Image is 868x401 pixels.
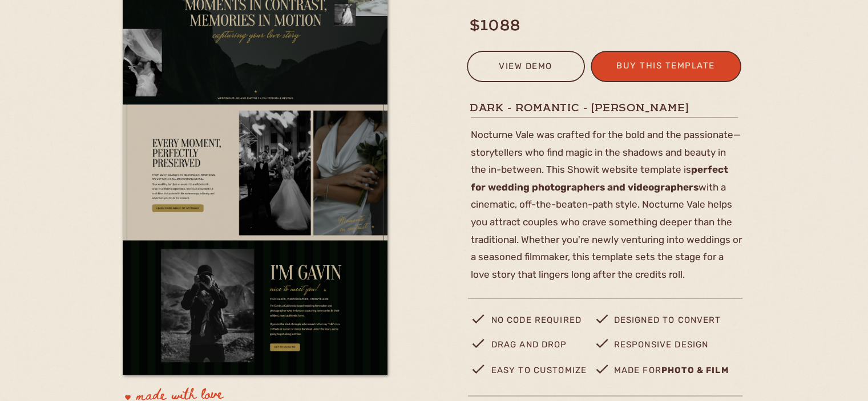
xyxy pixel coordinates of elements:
p: designed to convert [614,313,742,335]
p: Responsive design [614,337,717,358]
p: no code required [491,313,595,335]
p: easy to customize [491,363,592,386]
b: photo & film [661,365,729,375]
p: made for [614,363,767,386]
h1: dark - romantic - [PERSON_NAME] [470,100,741,115]
p: Nocturne Vale was crafted for the bold and the passionate— storytellers who find magic in the sha... [471,126,742,278]
a: buy this template [596,58,736,77]
a: view demo [474,59,578,78]
p: drag and drop [491,337,580,358]
b: perfect for wedding photographers and videographers [471,164,728,193]
h1: $1088 [470,14,562,29]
